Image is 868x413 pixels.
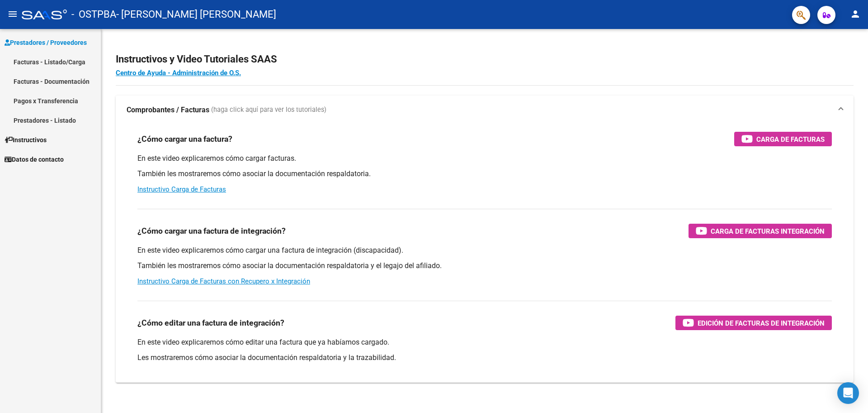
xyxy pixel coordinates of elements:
span: Prestadores / Proveedores [5,38,87,48]
div: Open Intercom Messenger [837,382,859,404]
p: Les mostraremos cómo asociar la documentación respaldatoria y la trazabilidad. [137,353,832,363]
p: En este video explicaremos cómo cargar una factura de integración (discapacidad). [137,245,832,255]
p: En este video explicaremos cómo cargar facturas. [137,154,832,163]
span: Carga de Facturas [756,134,825,145]
p: En este video explicaremos cómo editar una factura que ya habíamos cargado. [137,337,832,347]
h3: ¿Cómo editar una factura de integración? [137,317,284,329]
h3: ¿Cómo cargar una factura de integración? [137,225,286,237]
a: Instructivo Carga de Facturas [137,185,226,193]
button: Carga de Facturas Integración [689,224,832,238]
span: Carga de Facturas Integración [711,226,825,237]
span: Datos de contacto [5,154,64,164]
mat-icon: menu [7,9,18,19]
h3: ¿Cómo cargar una factura? [137,133,232,145]
button: Edición de Facturas de integración [675,316,832,330]
span: Instructivos [5,135,47,145]
a: Instructivo Carga de Facturas con Recupero x Integración [137,277,310,285]
h2: Instructivos y Video Tutoriales SAAS [116,51,854,68]
span: Edición de Facturas de integración [698,317,825,329]
div: Comprobantes / Facturas (haga click aquí para ver los tutoriales) [116,125,854,383]
mat-expansion-panel-header: Comprobantes / Facturas (haga click aquí para ver los tutoriales) [116,96,854,125]
span: - OSTPBA [71,5,116,24]
p: También les mostraremos cómo asociar la documentación respaldatoria. [137,169,832,179]
mat-icon: person [850,9,861,19]
strong: Comprobantes / Facturas [127,105,209,115]
span: - [PERSON_NAME] [PERSON_NAME] [116,5,276,24]
span: (haga click aquí para ver los tutoriales) [211,105,326,115]
a: Centro de Ayuda - Administración de O.S. [116,69,241,77]
button: Carga de Facturas [734,132,832,146]
p: También les mostraremos cómo asociar la documentación respaldatoria y el legajo del afiliado. [137,261,832,271]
